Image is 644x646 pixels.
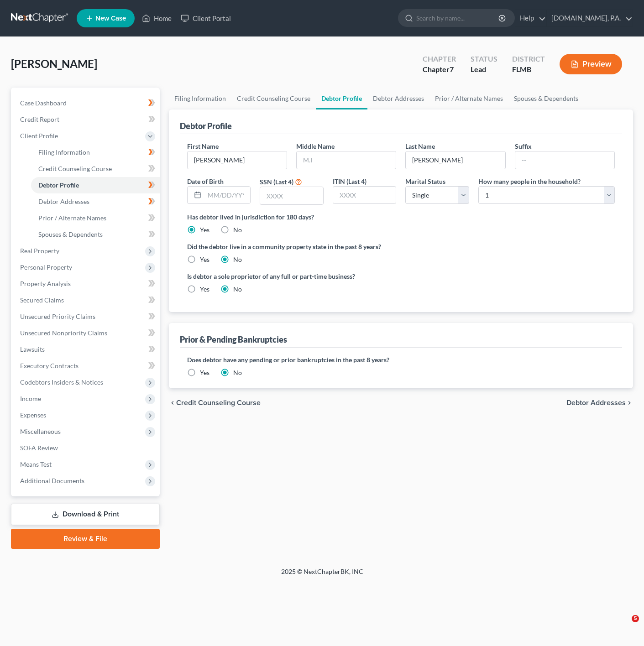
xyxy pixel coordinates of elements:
label: Is debtor a sole proprietor of any full or part-time business? [187,271,397,281]
div: Status [471,54,497,64]
label: Does debtor have any pending or prior bankruptcies in the past 8 years? [187,355,615,365]
button: Preview [560,54,622,74]
label: Yes [200,255,209,264]
label: Yes [200,225,209,234]
label: No [233,368,242,377]
a: Spouses & Dependents [31,226,160,243]
a: Executory Contracts [13,358,160,374]
span: Credit Report [20,115,59,123]
label: Last Name [405,141,435,151]
span: Expenses [20,411,46,419]
span: [PERSON_NAME] [11,57,97,70]
span: New Case [95,15,126,22]
label: No [233,255,242,264]
span: Miscellaneous [20,427,61,435]
span: Debtor Addresses [566,399,626,406]
a: Case Dashboard [13,95,160,111]
i: chevron_left [169,399,176,406]
span: Unsecured Nonpriority Claims [20,329,107,337]
label: ITIN (Last 4) [333,177,367,186]
span: Debtor Profile [38,181,79,189]
a: [DOMAIN_NAME], P.A. [547,10,633,26]
i: chevron_right [626,399,633,406]
iframe: Intercom live chat [613,615,635,637]
label: How many people in the household? [478,177,581,186]
input: -- [406,151,505,169]
div: District [512,54,545,64]
span: Credit Counseling Course [38,165,112,172]
span: Debtor Addresses [38,198,89,205]
a: Debtor Profile [316,88,367,109]
label: Middle Name [296,141,335,151]
input: MM/DD/YYYY [204,187,251,204]
a: Review & File [11,529,160,549]
span: Spouses & Dependents [38,230,103,238]
span: Additional Documents [20,477,84,484]
div: Lead [471,64,497,75]
label: No [233,285,242,294]
span: Prior / Alternate Names [38,214,106,222]
a: Debtor Addresses [367,88,429,109]
button: chevron_left Credit Counseling Course [169,399,261,406]
a: Property Analysis [13,276,160,292]
span: 5 [632,615,639,622]
span: Filing Information [38,148,90,156]
a: Unsecured Nonpriority Claims [13,325,160,341]
span: Executory Contracts [20,362,79,370]
label: SSN (Last 4) [260,177,293,187]
label: Yes [200,368,209,377]
div: Chapter [423,64,456,75]
a: Lawsuits [13,341,160,358]
a: Help [515,10,546,26]
span: Income [20,395,41,402]
a: Credit Report [13,111,160,128]
a: SOFA Review [13,440,160,456]
span: Codebtors Insiders & Notices [20,378,103,386]
input: Search by name... [416,10,500,26]
span: Personal Property [20,263,72,271]
label: Date of Birth [187,177,224,186]
input: XXXX [333,187,396,204]
div: Chapter [423,54,456,64]
input: M.I [297,151,396,169]
label: Suffix [515,141,532,151]
input: -- [188,151,287,169]
a: Home [137,10,176,26]
div: FLMB [512,64,545,75]
a: Prior / Alternate Names [429,88,508,109]
label: First Name [187,141,219,151]
label: Marital Status [405,177,445,186]
input: XXXX [260,187,323,204]
a: Credit Counseling Course [31,161,160,177]
a: Debtor Profile [31,177,160,193]
a: Prior / Alternate Names [31,210,160,226]
span: Property Analysis [20,280,71,287]
span: Real Property [20,247,59,255]
label: Yes [200,285,209,294]
a: Debtor Addresses [31,193,160,210]
a: Unsecured Priority Claims [13,308,160,325]
span: 7 [450,65,454,73]
a: Client Portal [176,10,236,26]
div: 2025 © NextChapterBK, INC [62,567,582,583]
a: Filing Information [169,88,231,109]
button: Debtor Addresses chevron_right [566,399,633,406]
label: No [233,225,242,234]
span: Secured Claims [20,296,64,304]
span: Means Test [20,460,52,468]
span: Unsecured Priority Claims [20,313,95,320]
div: Debtor Profile [180,120,232,131]
a: Secured Claims [13,292,160,308]
span: Client Profile [20,132,58,140]
label: Did the debtor live in a community property state in the past 8 years? [187,242,615,251]
div: Prior & Pending Bankruptcies [180,334,287,345]
span: Credit Counseling Course [176,399,261,406]
a: Filing Information [31,144,160,161]
a: Credit Counseling Course [231,88,316,109]
a: Spouses & Dependents [508,88,584,109]
span: SOFA Review [20,444,58,452]
span: Lawsuits [20,345,45,353]
input: -- [515,151,614,169]
label: Has debtor lived in jurisdiction for 180 days? [187,212,615,222]
a: Download & Print [11,504,160,525]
